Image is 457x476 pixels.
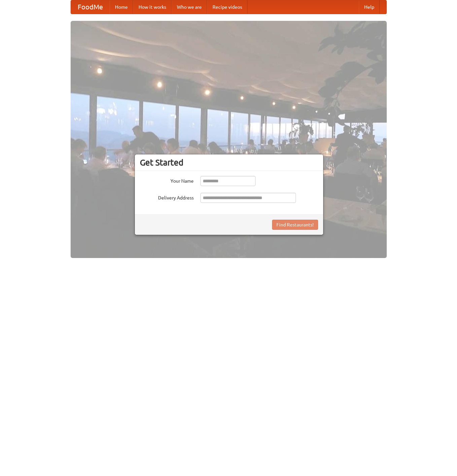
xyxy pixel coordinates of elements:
[207,0,247,14] a: Recipe videos
[172,0,207,14] a: Who we are
[272,220,318,230] button: Find Restaurants!
[140,176,194,184] label: Your Name
[140,193,194,201] label: Delivery Address
[110,0,133,14] a: Home
[359,0,380,14] a: Help
[71,0,110,14] a: FoodMe
[133,0,172,14] a: How it works
[140,157,318,168] h3: Get Started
